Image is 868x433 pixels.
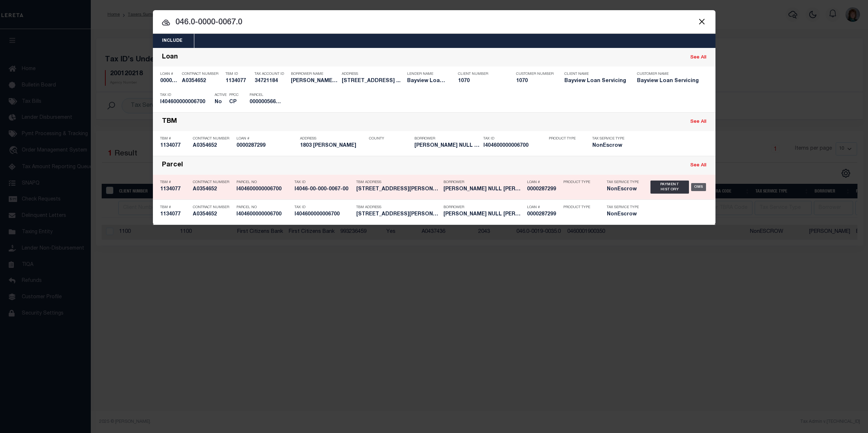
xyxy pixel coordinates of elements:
h5: Bayview Loan Servicing [637,78,699,84]
p: Loan # [236,137,296,141]
h5: Bayview Loan Servicing [564,78,626,84]
p: Tax ID [160,93,211,97]
a: See All [690,120,706,124]
h5: LUIS AMBROCIO NULL TAMEZ [291,78,338,84]
h5: 1803 LEANDRO ST MISSION,TX 7857... [356,211,440,218]
p: Borrower [414,137,480,141]
p: Contract Number [193,180,233,185]
h5: 1803 LEANDRO ST MISSION,TX 7857... [356,186,440,193]
h5: LUIS AMBROCIO NULL TAMEZ [443,211,523,218]
h5: CP [229,99,239,105]
p: Client Name [564,72,626,76]
h5: 1070 [516,78,552,84]
a: See All [690,163,706,168]
p: TBM Address [356,205,440,210]
h5: Bayview Loan Servicing [407,78,447,84]
div: TBM [162,118,177,126]
p: Active [215,93,227,97]
h5: 1803 LEANDRO ST [300,143,365,149]
p: Loan # [527,205,560,210]
p: Contract Number [182,72,222,76]
button: Close [697,17,707,26]
h5: A0354652 [182,78,222,84]
h5: I404600000006700 [295,211,353,218]
p: Address [300,137,365,141]
p: Contract Number [193,137,233,141]
h5: I404600000006700 [483,143,545,149]
h5: A0354652 [193,211,233,218]
p: Tax ID [483,137,545,141]
h5: A0354652 [193,143,233,149]
p: Loan # [160,72,178,76]
h5: I4046-00-000-0067-00 [295,186,353,193]
h5: 1803 LEANDRO STREET MISSION TX ... [342,78,403,84]
h5: I404600000006700 [236,186,291,193]
p: Product Type [563,180,596,185]
p: TBM # [160,205,189,210]
p: Tax Service Type [607,180,640,185]
p: Borrower [443,205,523,210]
h5: 1134077 [160,143,189,149]
p: TBM # [160,180,189,185]
h5: 1134077 [160,211,189,218]
p: Tax Account ID [255,72,287,76]
button: Include [153,34,191,48]
p: TBM Address [356,180,440,185]
p: TBM # [160,137,189,141]
h5: 000000566127 [250,99,282,105]
h5: I404600000006700 [160,99,211,105]
input: Start typing... [153,16,715,29]
p: Lender Name [407,72,447,76]
p: Product Type [563,205,596,210]
p: Address [342,72,403,76]
p: Contract Number [193,205,233,210]
p: Tax ID [295,205,353,210]
h5: LUIS AMBROCIO NULL TAMEZ [443,186,523,193]
p: County [369,137,411,141]
h5: 0000287299 [160,78,178,84]
h5: 1070 [458,78,505,84]
div: OMS [691,183,706,191]
h5: No [215,99,226,105]
p: Product Type [549,137,581,141]
h5: NonEscrow [592,143,629,149]
div: Loan [162,53,178,62]
p: Parcel No [236,205,291,210]
p: Loan # [527,180,560,185]
h5: 1134077 [160,186,189,193]
p: Parcel No [236,180,291,185]
p: Tax Service Type [607,205,640,210]
h5: 0000287299 [527,211,560,218]
p: PPCC [229,93,239,97]
div: Payment History [650,181,689,194]
h5: 0000287299 [527,186,560,193]
p: Parcel [250,93,282,97]
h5: LUIS AMBROCIO NULL TAMEZ [414,143,480,149]
p: Client Number [458,72,505,76]
h5: NonEscrow [607,186,640,193]
h5: I404600000006700 [236,211,291,218]
p: Borrower Name [291,72,338,76]
a: See All [690,55,706,60]
p: Borrower [443,180,523,185]
div: Parcel [162,161,183,170]
p: Customer Number [516,72,553,76]
h5: 0000287299 [236,143,296,149]
h5: 34721184 [255,78,287,84]
h5: 1134077 [226,78,251,84]
p: Tax ID [295,180,353,185]
p: Tax Service Type [592,137,629,141]
p: TBM ID [226,72,251,76]
p: Customer Name [637,72,699,76]
h5: A0354652 [193,186,233,193]
h5: NonEscrow [607,211,640,218]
